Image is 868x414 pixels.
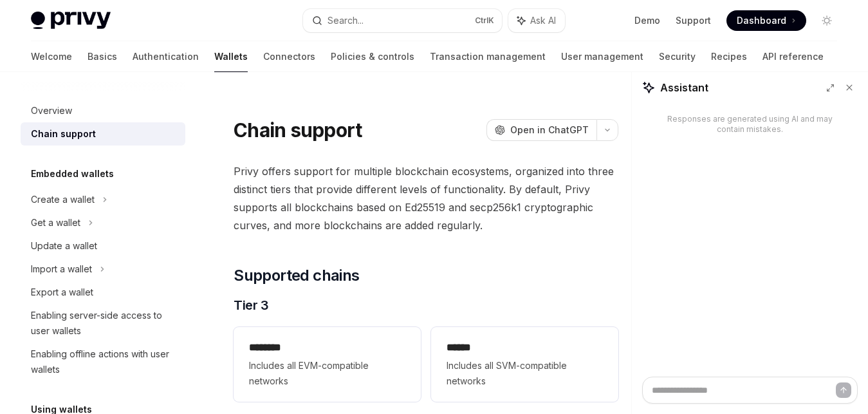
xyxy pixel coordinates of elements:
div: Enabling server-side access to user wallets [31,308,178,339]
a: **** *Includes all SVM-compatible networks [431,327,618,402]
button: Send message [836,382,851,398]
a: Welcome [31,41,72,72]
span: Includes all EVM-compatible networks [249,358,405,389]
div: Search... [328,13,364,28]
span: Supported chains [234,265,359,286]
img: light logo [31,12,111,30]
div: Import a wallet [31,261,92,277]
span: Assistant [660,80,708,95]
button: Open in ChatGPT [486,119,596,141]
div: Enabling offline actions with user wallets [31,346,178,377]
span: Tier 3 [234,296,268,314]
button: Search...CtrlK [303,9,502,32]
a: Wallets [214,41,248,72]
button: Ask AI [508,9,565,32]
a: Basics [88,41,117,72]
div: Get a wallet [31,215,80,231]
div: Export a wallet [31,285,93,300]
a: Security [659,41,696,72]
h1: Chain support [234,118,362,142]
span: Ctrl K [475,15,494,26]
a: Overview [21,99,185,122]
div: Update a wallet [31,238,97,254]
a: Authentication [133,41,199,72]
a: User management [561,41,643,72]
span: Open in ChatGPT [510,124,589,136]
div: Overview [31,103,72,118]
button: Toggle dark mode [817,10,837,31]
a: API reference [762,41,824,72]
span: Includes all SVM-compatible networks [447,358,603,389]
a: Dashboard [726,10,806,31]
a: Policies & controls [331,41,414,72]
div: Responses are generated using AI and may contain mistakes. [663,114,837,135]
a: Recipes [711,41,747,72]
a: Update a wallet [21,234,185,258]
a: Demo [634,14,660,27]
a: Enabling offline actions with user wallets [21,343,185,381]
a: Export a wallet [21,281,185,304]
h5: Embedded wallets [31,166,114,182]
div: Create a wallet [31,192,95,207]
a: Transaction management [430,41,546,72]
span: Ask AI [530,14,556,27]
span: Privy offers support for multiple blockchain ecosystems, organized into three distinct tiers that... [234,162,618,234]
a: Connectors [263,41,315,72]
div: Chain support [31,126,96,142]
a: Enabling server-side access to user wallets [21,304,185,343]
a: Chain support [21,122,185,146]
a: **** ***Includes all EVM-compatible networks [234,327,421,402]
span: Dashboard [737,14,786,27]
a: Support [676,14,711,27]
